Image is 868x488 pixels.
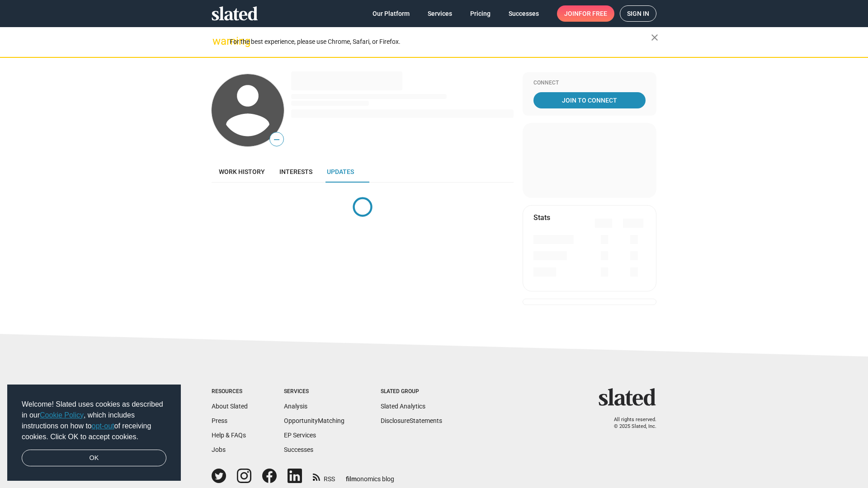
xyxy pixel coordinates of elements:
a: Jobs [212,446,226,453]
span: Welcome! Slated uses cookies as described in our , which includes instructions on how to of recei... [22,399,166,442]
mat-card-title: Stats [533,213,550,222]
span: for free [579,5,607,22]
span: Join [564,5,607,22]
a: Cookie Policy [40,411,84,419]
p: All rights reserved. © 2025 Slated, Inc. [604,417,656,430]
span: Our Platform [373,5,410,22]
a: OpportunityMatching [284,417,344,424]
span: Sign in [627,6,649,21]
div: Connect [533,80,646,87]
a: opt-out [92,422,114,430]
span: Updates [327,168,354,175]
span: — [270,134,283,145]
span: Pricing [470,5,491,22]
a: dismiss cookie message [22,450,166,467]
a: Successes [284,446,313,453]
span: film [346,475,357,483]
mat-icon: close [649,32,660,43]
a: Help & FAQs [212,432,246,439]
a: Press [212,417,227,424]
div: Services [284,388,344,395]
a: Sign in [620,5,656,22]
div: Slated Group [381,388,442,395]
span: Successes [509,5,539,22]
a: DisclosureStatements [381,417,442,424]
a: filmonomics blog [346,468,394,483]
a: Successes [501,5,546,22]
div: For the best experience, please use Chrome, Safari, or Firefox. [230,36,651,48]
span: Join To Connect [535,92,644,108]
span: Interests [279,168,312,175]
a: Slated Analytics [381,403,425,410]
a: Analysis [284,403,307,410]
a: Updates [320,161,361,183]
a: Work history [212,161,272,183]
span: Work history [219,168,265,175]
a: Joinfor free [557,5,614,22]
a: Pricing [463,5,498,22]
div: cookieconsent [7,385,181,481]
a: Join To Connect [533,92,646,108]
a: EP Services [284,432,316,439]
mat-icon: warning [212,36,223,47]
span: Services [428,5,452,22]
div: Resources [212,388,248,395]
a: RSS [313,469,335,483]
a: Our Platform [365,5,417,22]
a: About Slated [212,403,248,410]
a: Interests [272,161,320,183]
a: Services [420,5,459,22]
